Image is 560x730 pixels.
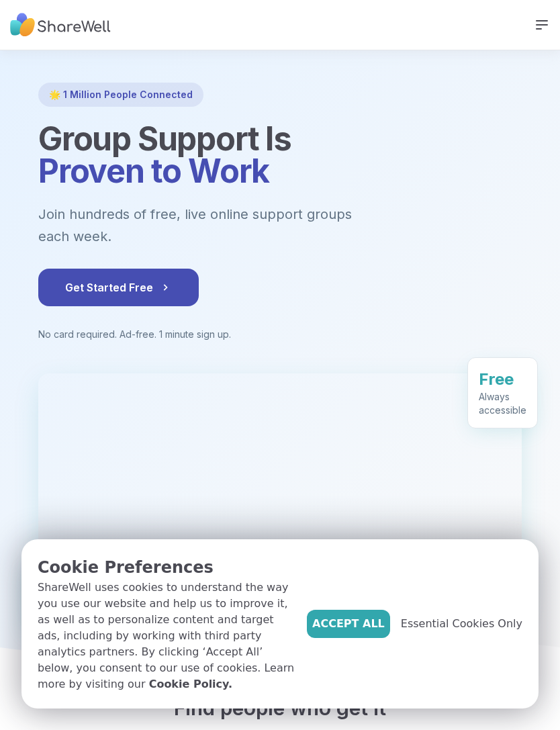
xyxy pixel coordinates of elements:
p: Cookie Preferences [38,555,296,580]
div: Free [479,367,526,388]
p: No card required. Ad-free. 1 minute sign up. [38,328,522,341]
span: Get Started Free [65,279,172,295]
p: Join hundreds of free, live online support groups each week. [38,203,425,247]
span: Accept All [312,616,385,632]
h1: Group Support Is [38,123,522,187]
span: Proven to Work [38,151,269,191]
span: Essential Cookies Only [401,616,522,632]
button: Get Started Free [38,269,199,306]
a: Cookie Policy. [149,676,232,692]
div: Always accessible [479,388,526,415]
button: Accept All [307,610,390,638]
p: ShareWell uses cookies to understand the way you use our website and help us to improve it, as we... [38,580,296,692]
div: 🌟 1 Million People Connected [38,83,203,107]
img: ShareWell Nav Logo [10,7,111,44]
